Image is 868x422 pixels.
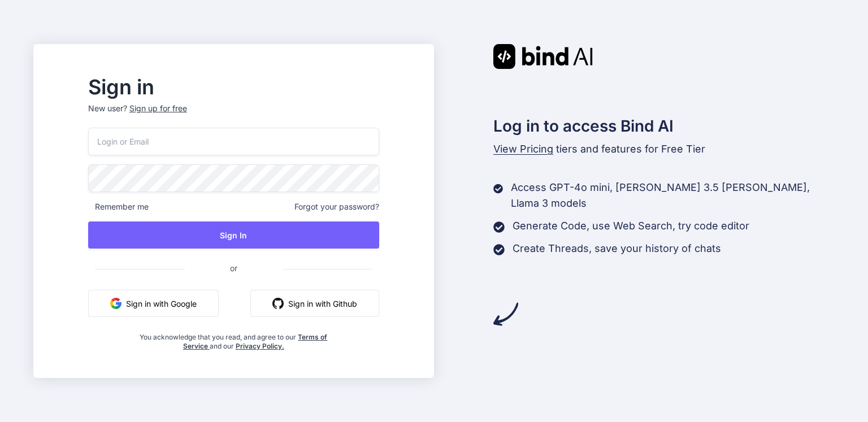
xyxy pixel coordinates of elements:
a: Terms of Service [183,333,328,350]
button: Sign in with Google [88,290,219,317]
img: arrow [493,302,518,327]
img: Bind AI logo [493,44,593,69]
p: Generate Code, use Web Search, try code editor [513,218,749,234]
span: or [185,254,283,282]
img: github [272,298,284,309]
span: Forgot your password? [294,201,379,212]
img: google [110,298,121,309]
span: View Pricing [493,143,553,155]
button: Sign In [88,221,379,249]
a: Privacy Policy. [236,342,284,350]
div: You acknowledge that you read, and agree to our and our [137,326,331,351]
div: Sign up for free [129,103,187,114]
h2: Log in to access Bind AI [493,114,835,138]
span: Remember me [88,201,149,212]
input: Login or Email [88,128,379,155]
p: Access GPT-4o mini, [PERSON_NAME] 3.5 [PERSON_NAME], Llama 3 models [511,180,835,211]
button: Sign in with Github [250,290,379,317]
p: New user? [88,103,379,128]
p: tiers and features for Free Tier [493,141,835,157]
h2: Sign in [88,78,379,96]
p: Create Threads, save your history of chats [513,241,721,256]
